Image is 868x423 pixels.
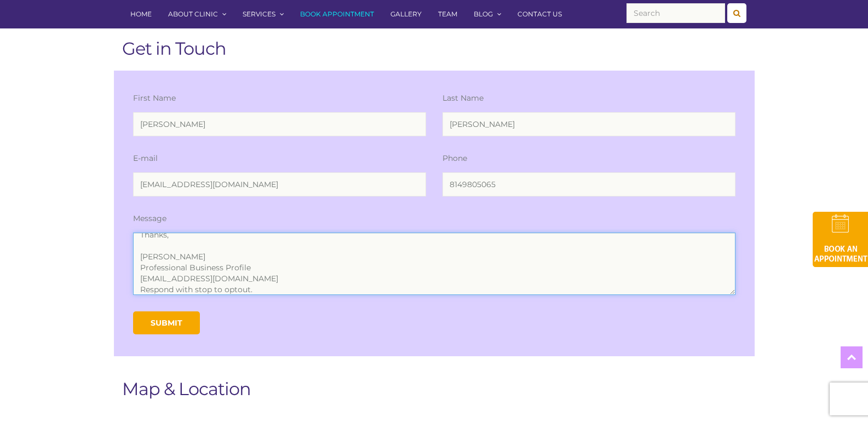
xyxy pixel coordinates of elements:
[133,213,166,224] label: Message
[122,38,746,60] h1: Get in Touch
[841,346,863,368] a: Top
[442,153,467,164] label: Phone
[813,212,868,267] img: book-an-appointment-hod-gld.png
[133,311,200,334] input: Submit
[442,92,484,104] label: Last Name
[626,3,725,23] input: Search
[133,153,158,164] label: E-mail
[122,378,746,400] h1: Map & Location
[133,92,176,104] label: First Name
